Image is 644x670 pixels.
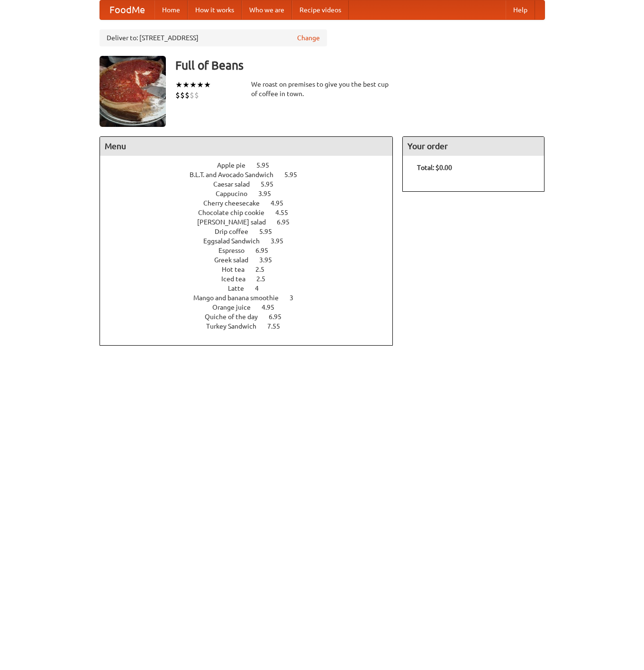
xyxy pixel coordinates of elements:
h4: Menu [100,137,393,156]
a: Drip coffee 5.95 [215,228,290,235]
a: Turkey Sandwich 7.55 [206,322,298,330]
span: Chocolate chip cookie [198,209,274,216]
a: Apple pie 5.95 [217,161,287,169]
span: 3.95 [258,190,281,197]
h4: Your order [403,137,544,156]
span: 3.95 [259,256,281,264]
li: ★ [182,80,190,90]
span: Drip coffee [215,228,258,235]
span: Espresso [218,247,254,254]
div: Deliver to: [STREET_ADDRESS] [100,29,327,46]
span: 6.95 [277,218,299,226]
li: $ [185,90,190,100]
div: We roast on premises to give you the best cup of coffee in town. [251,80,393,98]
a: [PERSON_NAME] salad 6.95 [197,218,307,226]
span: 4.95 [271,199,293,207]
span: 5.95 [284,171,307,179]
img: angular.jpg [100,56,166,127]
span: 2.5 [256,275,275,283]
a: Who we are [242,0,292,19]
a: Quiche of the day 6.95 [205,313,299,321]
span: 5.95 [259,228,281,235]
a: Recipe videos [292,0,349,19]
a: Mango and banana smoothie 3 [193,294,311,302]
span: Cherry cheesecake [203,199,269,207]
a: Iced tea 2.5 [221,275,283,283]
span: 3.95 [271,237,293,245]
span: Turkey Sandwich [206,322,266,330]
a: Caesar salad 5.95 [213,180,291,188]
span: [PERSON_NAME] salad [197,218,275,226]
li: $ [194,90,199,100]
span: Orange juice [212,304,260,311]
a: Espresso 6.95 [218,247,286,254]
span: Apple pie [217,161,255,169]
a: Change [297,33,320,43]
li: $ [175,90,180,100]
a: How it works [188,0,242,19]
a: Orange juice 4.95 [212,304,292,311]
b: Total: $0.00 [417,164,452,171]
a: Cherry cheesecake 4.95 [203,199,301,207]
span: Iced tea [221,275,255,283]
span: 6.95 [255,247,278,254]
a: B.L.T. and Avocado Sandwich 5.95 [190,171,315,179]
span: B.L.T. and Avocado Sandwich [190,171,283,179]
span: 4.55 [275,209,298,216]
a: Latte 4 [228,285,276,292]
span: Hot tea [222,266,254,273]
span: Eggsalad Sandwich [203,237,269,245]
a: Chocolate chip cookie 4.55 [198,209,306,216]
span: 2.5 [255,266,274,273]
a: Eggsalad Sandwich 3.95 [203,237,301,245]
li: ★ [190,80,197,90]
li: $ [180,90,185,100]
a: Hot tea 2.5 [222,266,282,273]
li: ★ [204,80,211,90]
a: Greek salad 3.95 [214,256,290,264]
span: Caesar salad [213,180,259,188]
span: 6.95 [269,313,291,321]
span: 7.55 [267,322,290,330]
span: Latte [228,285,254,292]
span: Cappucino [216,190,257,197]
span: 3 [290,294,303,302]
a: Help [506,0,535,19]
span: Quiche of the day [205,313,267,321]
a: Cappucino 3.95 [216,190,289,197]
li: ★ [197,80,204,90]
a: Home [154,0,188,19]
li: ★ [175,80,182,90]
span: Greek salad [214,256,258,264]
h3: Full of Beans [175,56,545,75]
span: 5.95 [261,180,283,188]
a: FoodMe [100,0,154,19]
span: 4.95 [262,304,284,311]
li: $ [190,90,194,100]
span: 4 [255,285,268,292]
span: Mango and banana smoothie [193,294,288,302]
span: 5.95 [256,161,279,169]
